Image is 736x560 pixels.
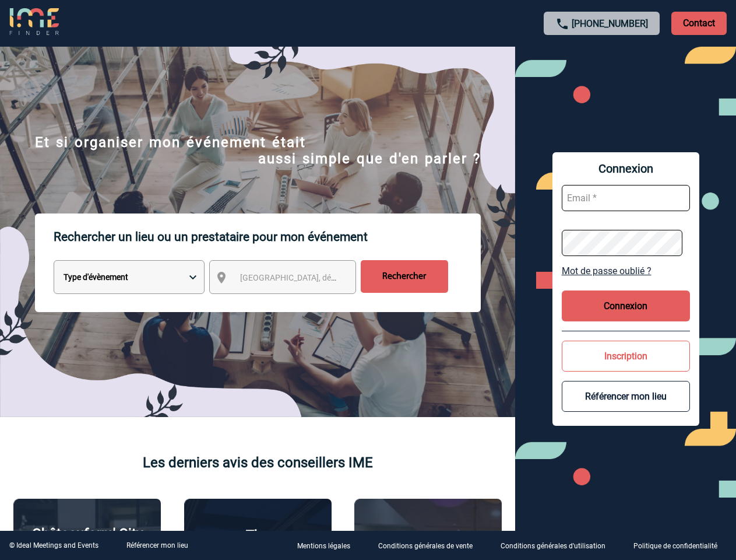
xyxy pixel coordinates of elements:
a: Politique de confidentialité [624,540,736,551]
a: Mot de passe oublié ? [562,265,690,276]
p: The [GEOGRAPHIC_DATA] [191,527,325,560]
p: Conditions générales d'utilisation [501,542,605,551]
input: Email * [562,185,690,211]
span: [GEOGRAPHIC_DATA], département, région... [240,273,402,282]
button: Inscription [562,341,690,372]
p: Contact [671,12,727,35]
input: Rechercher [361,260,448,293]
a: [PHONE_NUMBER] [572,18,648,29]
a: Conditions générales d'utilisation [491,540,624,551]
p: Conditions générales de vente [378,542,473,551]
div: © Ideal Meetings and Events [9,541,98,549]
p: Châteauform' City [GEOGRAPHIC_DATA] [20,526,154,558]
p: Politique de confidentialité [633,542,717,551]
span: Connexion [562,162,690,176]
a: Conditions générales de vente [369,540,491,551]
p: Agence 2ISD [388,528,468,545]
button: Référencer mon lieu [562,381,690,412]
a: Référencer mon lieu [126,541,188,549]
img: call-24-px.png [555,17,569,31]
p: Mentions légales [297,542,350,551]
p: Rechercher un lieu ou un prestataire pour mon événement [54,213,481,260]
a: Mentions légales [288,540,369,551]
button: Connexion [562,290,690,321]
